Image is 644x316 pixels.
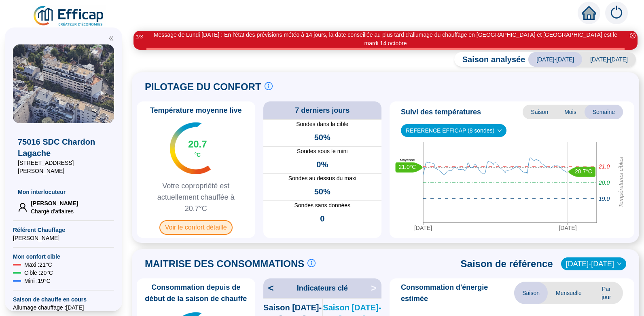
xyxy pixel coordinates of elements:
[314,186,330,197] span: 50%
[454,54,525,65] span: Saison analysée
[582,6,596,20] span: home
[523,105,556,119] span: Saison
[297,282,348,294] span: Indicateurs clé
[24,261,52,269] span: Maxi : 21 °C
[497,128,502,133] span: down
[31,207,78,215] span: Chargé d'affaires
[265,82,273,90] span: info-circle
[159,220,233,235] span: Voir le confort détaillé
[559,225,576,231] tspan: [DATE]
[263,147,382,156] span: Sondes sous le mini
[31,199,78,207] span: [PERSON_NAME]
[24,277,51,285] span: Mini : 19 °C
[18,202,28,212] span: user
[406,124,502,137] span: REFERENCE EFFICAP (8 sondes)
[316,159,328,170] span: 0%
[314,132,330,143] span: 50%
[630,33,636,38] span: close-circle
[194,151,201,159] span: °C
[461,257,553,270] span: Saison de référence
[307,259,316,267] span: info-circle
[188,138,207,151] span: 20.7
[263,174,382,183] span: Sondes au dessus du maxi
[548,282,590,304] span: Mensuelle
[399,164,416,170] text: 21.0°C
[18,136,109,159] span: 75016 SDC Chardon Lagache
[401,282,514,304] span: Consommation d'énergie estimée
[145,80,261,93] span: PILOTAGE DU CONFORT
[140,282,252,304] span: Consommation depuis de début de la saison de chauffe
[599,196,610,202] tspan: 19.0
[13,234,114,242] span: [PERSON_NAME]
[400,158,415,162] text: Moyenne
[371,282,381,295] span: >
[13,226,114,234] span: Référent Chauffage
[263,120,382,129] span: Sondes dans la cible
[617,261,622,266] span: down
[108,36,114,41] span: double-left
[528,52,582,67] span: [DATE]-[DATE]
[320,213,324,224] span: 0
[24,269,53,277] span: Cible : 20 °C
[136,34,143,40] i: 1 / 3
[13,303,114,312] span: Allumage chauffage : [DATE]
[590,282,623,304] span: Par jour
[414,225,432,231] tspan: [DATE]
[13,295,114,303] span: Saison de chauffe en cours
[146,31,625,48] div: Message de Lundi [DATE] : En l'état des prévisions météo à 14 jours, la date conseillée au plus t...
[170,122,211,174] img: indicateur températures
[263,282,274,295] span: <
[263,201,382,210] span: Sondes sans données
[13,253,114,261] span: Mon confort cible
[18,188,109,196] span: Mon interlocuteur
[585,105,623,119] span: Semaine
[18,159,109,175] span: [STREET_ADDRESS][PERSON_NAME]
[145,105,247,116] span: Température moyenne live
[598,164,610,170] tspan: 21.0
[32,5,106,27] img: efficap energie logo
[556,105,585,119] span: Mois
[295,105,350,116] span: 7 derniers jours
[575,168,592,175] text: 20.7°C
[566,258,621,270] span: 2019-2020
[618,157,624,208] tspan: Températures cibles
[582,52,636,67] span: [DATE]-[DATE]
[598,179,610,186] tspan: 20.0
[514,282,548,304] span: Saison
[605,2,628,24] img: alerts
[140,180,252,214] span: Votre copropriété est actuellement chauffée à 20.7°C
[145,257,304,270] span: MAITRISE DES CONSOMMATIONS
[401,106,481,118] span: Suivi des températures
